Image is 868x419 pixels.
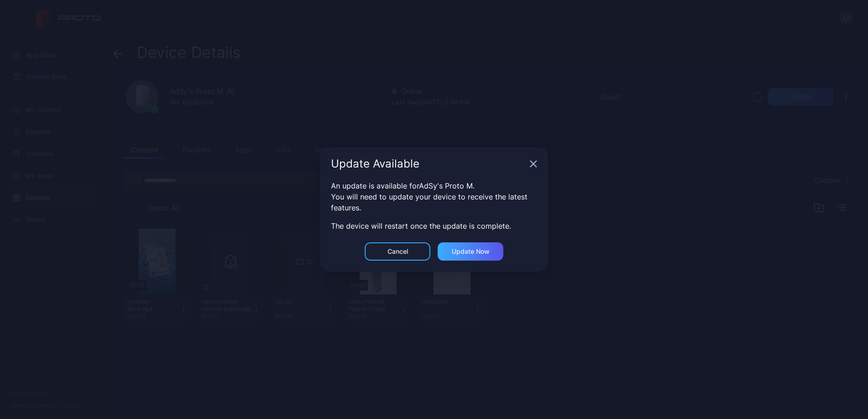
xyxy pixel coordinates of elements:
div: Update Available [331,158,526,169]
div: Cancel [387,248,408,255]
div: Update now [452,248,490,255]
div: An update is available for AdSy's Proto M . [331,180,537,191]
button: Update now [438,242,503,261]
button: Cancel [365,242,430,261]
div: You will need to update your device to receive the latest features. [331,191,537,213]
div: The device will restart once the update is complete. [331,220,537,231]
